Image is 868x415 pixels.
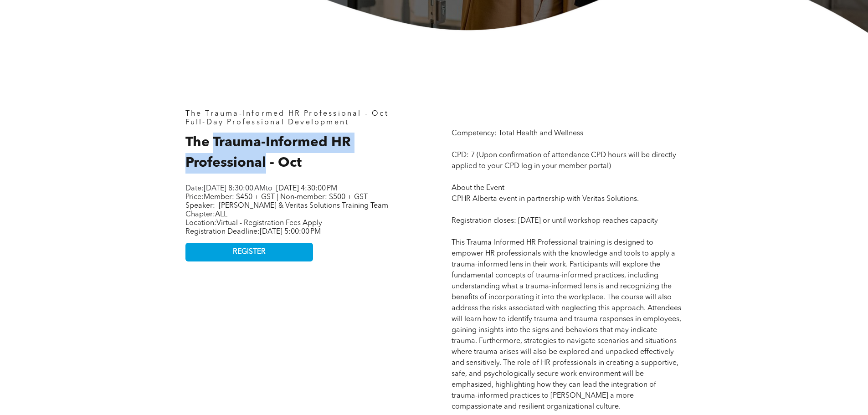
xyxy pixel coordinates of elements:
[185,110,389,118] span: The Trauma-Informed HR Professional - Oct
[185,185,272,192] span: Date: to
[185,119,349,126] span: Full-Day Professional Development
[219,202,388,210] span: [PERSON_NAME] & Veritas Solutions Training Team
[204,194,368,201] span: Member: $450 + GST | Non-member: $500 + GST
[204,185,266,192] span: [DATE] 8:30:00 AM
[185,220,322,236] span: Location: Registration Deadline:
[185,211,227,218] span: Chapter:
[185,202,215,210] span: Speaker:
[215,211,227,218] span: ALL
[185,243,313,261] a: REGISTER
[260,228,321,236] span: [DATE] 5:00:00 PM
[185,194,368,201] span: Price:
[233,248,266,256] span: REGISTER
[185,136,351,170] span: The Trauma-Informed HR Professional - Oct
[216,220,322,227] span: Virtual - Registration Fees Apply
[276,185,337,192] span: [DATE] 4:30:00 PM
